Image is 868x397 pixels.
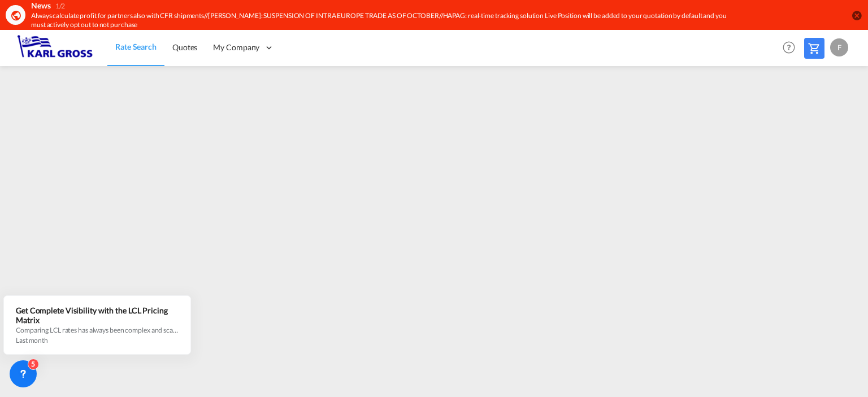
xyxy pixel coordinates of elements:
div: My Company [205,29,282,66]
div: 1/2 [55,2,66,11]
md-icon: icon-earth [10,10,21,21]
span: My Company [213,42,259,53]
div: Always calculate profit for partners also with CFR shipments//YANG MING: SUSPENSION OF INTRA EURO... [31,11,734,30]
div: Help [779,38,804,58]
span: Rate Search [115,42,157,51]
div: F [830,38,848,56]
button: icon-close-circle [851,10,862,21]
span: Quotes [172,42,197,52]
img: 3269c73066d711f095e541db4db89301.png [17,35,93,60]
a: Rate Search [107,29,164,66]
span: Help [779,38,798,57]
a: Quotes [164,29,205,66]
